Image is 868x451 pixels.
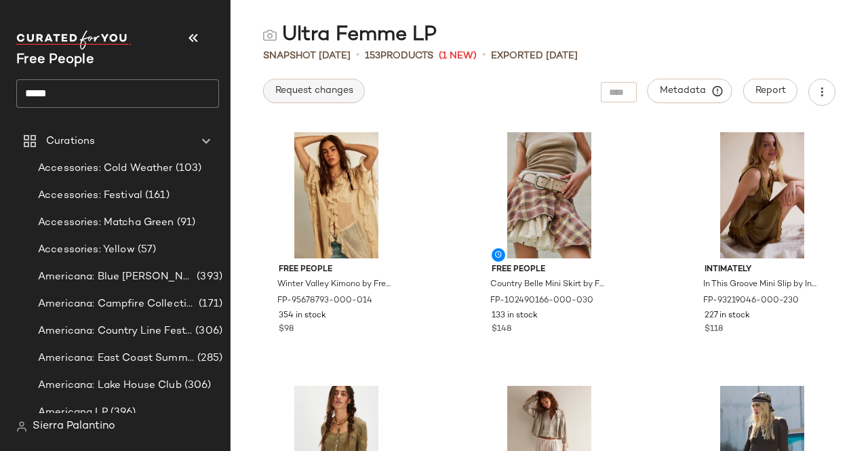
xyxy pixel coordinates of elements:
span: 153 [365,51,380,61]
p: Exported [DATE] [491,49,578,63]
button: Metadata [648,79,732,103]
span: Current Company Name [16,53,94,67]
span: (91) [174,215,196,231]
img: svg%3e [263,28,277,42]
img: 95678793_014_a [268,132,405,258]
span: Report [755,85,786,96]
span: Accessories: Yellow [38,242,135,258]
span: • [356,47,359,64]
img: svg%3e [16,421,27,432]
span: Accessories: Cold Weather [38,161,173,176]
span: Americana: East Coast Summer [38,351,195,366]
button: Request changes [263,79,365,103]
span: (161) [142,188,170,203]
span: (171) [196,296,222,312]
span: (393) [194,269,222,285]
span: FP-95678793-000-014 [277,295,372,307]
div: Products [365,49,433,63]
span: (57) [135,242,157,258]
span: Americana: Campfire Collective [38,296,196,312]
span: FP-102490166-000-030 [490,295,593,307]
span: 133 in stock [492,310,538,322]
span: (285) [195,351,222,366]
span: Sierra Palantino [33,418,115,435]
span: Country Belle Mini Skirt by Free People in Green, Size: US 2 [490,279,606,291]
span: 227 in stock [705,310,750,322]
span: (396) [108,405,136,420]
span: Free People [492,264,607,276]
button: Report [743,79,797,103]
span: Accessories: Festival [38,188,142,203]
span: (306) [182,378,212,393]
img: 102490166_030_0 [481,132,618,258]
span: FP-93219046-000-230 [703,295,799,307]
img: 93219046_230_a [694,132,831,258]
span: In This Groove Mini Slip by Intimately at Free People in Green, Size: M [703,279,818,291]
span: Winter Valley Kimono by Free People in Tan [277,279,393,291]
span: (103) [173,161,202,176]
span: • [482,47,486,64]
span: Snapshot [DATE] [263,49,351,63]
span: (306) [193,323,222,339]
span: Curations [46,134,95,149]
span: Metadata [659,85,721,97]
span: Americana: Lake House Club [38,378,182,393]
span: Intimately [705,264,820,276]
span: $98 [279,323,294,336]
span: 354 in stock [279,310,326,322]
span: Request changes [275,85,353,96]
div: Ultra Femme LP [263,22,437,49]
span: Americana: Blue [PERSON_NAME] Baby [38,269,194,285]
span: $148 [492,323,511,336]
span: $118 [705,323,723,336]
span: Free People [279,264,394,276]
span: Americana LP [38,405,108,420]
span: (1 New) [439,49,477,63]
span: Accessories: Matcha Green [38,215,174,231]
img: cfy_white_logo.C9jOOHJF.svg [16,31,132,50]
span: Americana: Country Line Festival [38,323,193,339]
